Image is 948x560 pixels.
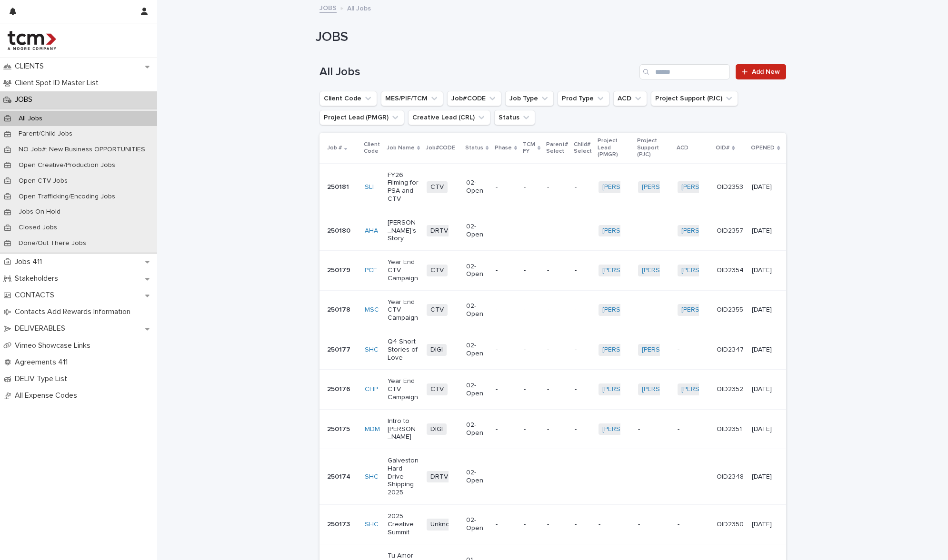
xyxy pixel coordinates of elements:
p: OID2355 [717,306,744,314]
p: Status [465,143,483,153]
p: - [678,425,709,433]
p: - [524,183,539,191]
p: - [547,425,567,433]
tr: 250181SLI FY26 Filming for PSA and CTVCTV02-Open----[PERSON_NAME]-TCM [PERSON_NAME]-TCM [PERSON_N... [319,163,829,211]
a: [PERSON_NAME]-TCM [681,385,749,393]
button: MES/PIF/TCM [381,91,443,106]
p: - [678,521,709,529]
p: CONTACTS [11,291,62,300]
p: DELIVERABLES [11,324,73,333]
p: - [575,425,591,433]
p: - [547,473,567,481]
a: CHP [365,385,378,393]
a: AHA [365,227,378,235]
p: Open Trafficking/Encoding Jobs [11,193,123,201]
p: 02-Open [466,516,488,532]
a: [PERSON_NAME]-TCM [681,306,749,314]
p: [DATE] [752,346,779,354]
p: - [575,306,591,314]
tr: 250174SHC Galveston Hard Drive Shipping 2025DRTV02-Open-------OID2348[DATE]- [319,449,829,505]
span: DIGI [427,423,447,435]
p: [DATE] [752,227,779,235]
p: - [599,521,630,529]
button: Status [494,110,535,125]
p: Jobs 411 [11,257,50,266]
p: Child# Select [574,139,592,157]
p: Job#CODE [426,143,455,153]
p: - [496,266,516,275]
p: [DATE] [752,306,779,314]
div: Search [639,64,730,79]
p: - [547,183,567,191]
p: Stakeholders [11,274,66,283]
p: - [496,227,516,235]
p: - [638,227,670,235]
p: [DATE] [752,521,779,529]
p: 250175 [327,425,357,433]
p: Parent/Child Jobs [11,130,80,138]
p: CLIENTS [11,62,51,71]
button: Creative Lead (CRL) [408,110,490,125]
tr: 250180AHA [PERSON_NAME]'s StoryDRTV02-Open----[PERSON_NAME]-TCM -[PERSON_NAME]-TCM OID2357[DATE]- [319,211,829,250]
p: Year End CTV Campaign [388,298,419,322]
p: - [547,266,567,275]
p: Parent# Select [546,139,568,157]
p: - [524,306,539,314]
p: 02-Open [466,263,488,279]
p: - [547,346,567,354]
span: DRTV [427,471,452,483]
p: OID# [716,143,729,153]
button: Job Type [505,91,554,106]
a: SHC [365,473,379,481]
p: 02-Open [466,469,488,485]
p: - [547,306,567,314]
p: 02-Open [466,342,488,358]
p: [DATE] [752,385,779,393]
button: ACD [613,91,647,106]
p: Closed Jobs [11,224,65,232]
a: [PERSON_NAME]-TCM [602,306,670,314]
p: OID2351 [717,425,744,433]
p: Phase [495,143,512,153]
a: [PERSON_NAME]-TCM [642,266,710,275]
p: [DATE] [752,266,779,275]
a: [PERSON_NAME]-TCM [642,385,710,393]
button: Project Support (PJC) [651,91,738,106]
p: - [678,346,709,354]
p: 250181 [327,183,357,191]
p: 250179 [327,266,357,275]
a: SHC [365,346,379,354]
a: SHC [365,521,379,529]
p: - [575,473,591,481]
p: Jobs On Hold [11,208,68,216]
tr: 250175MDM Intro to [PERSON_NAME]DIGI02-Open----[PERSON_NAME]-TCM --OID2351[DATE]- [319,409,829,449]
p: - [575,266,591,275]
p: - [638,473,670,481]
button: Client Code [319,91,377,106]
span: Unknown [427,519,462,531]
p: Q4 Short Stories of Love [388,338,419,362]
a: [PERSON_NAME]-TCM [681,227,749,235]
tr: 250176CHP Year End CTV CampaignCTV02-Open----[PERSON_NAME]-TCM [PERSON_NAME]-TCM [PERSON_NAME]-TC... [319,370,829,409]
button: Job#CODE [447,91,501,106]
p: - [524,473,539,481]
h1: All Jobs [319,65,636,79]
a: [PERSON_NAME]-TCM [602,385,670,393]
p: Galveston Hard Drive Shipping 2025 [388,457,419,497]
p: 250176 [327,385,357,393]
p: - [575,385,591,393]
p: Client Spot ID Master List [11,79,106,88]
a: [PERSON_NAME]-TCM [642,183,710,191]
p: All Jobs [11,115,50,123]
p: OID2353 [717,183,744,191]
p: - [524,266,539,275]
a: [PERSON_NAME]-TCM [602,183,670,191]
p: 02-Open [466,382,488,398]
p: 250178 [327,306,357,314]
p: Agreements 411 [11,358,75,367]
span: CTV [427,265,448,276]
p: - [575,346,591,354]
p: - [547,521,567,529]
p: - [547,227,567,235]
p: OID2357 [717,227,744,235]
